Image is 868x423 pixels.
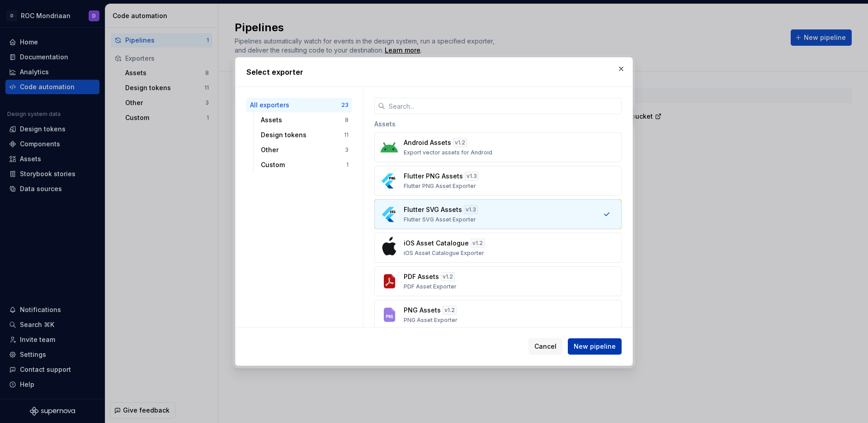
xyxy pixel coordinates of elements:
[404,239,469,248] p: iOS Asset Catalogue
[404,272,439,281] p: PDF Assets
[257,158,352,172] button: Custom1
[404,149,492,156] p: Export vector assets for Android
[441,272,455,281] div: v 1.2
[374,266,622,296] button: PDF Assetsv1.2PDF Asset Exporter
[261,145,345,154] div: Other
[465,172,479,181] div: v 1.3
[257,128,352,142] button: Design tokens11
[261,115,345,125] div: Assets
[345,116,349,124] div: 8
[257,113,352,127] button: Assets8
[464,205,478,214] div: v 1.3
[374,132,622,162] button: Android Assetsv1.2Export vector assets for Android
[471,239,485,248] div: v 1.2
[528,338,562,355] button: Cancel
[534,342,557,351] span: Cancel
[404,317,458,324] p: PNG Asset Exporter
[261,130,344,139] div: Design tokens
[346,161,349,168] div: 1
[404,172,463,181] p: Flutter PNG Assets
[568,338,622,355] button: New pipeline
[404,306,441,315] p: PNG Assets
[404,250,484,257] p: iOS Asset Catalogue Exporter
[246,98,352,112] button: All exporters23
[344,131,349,139] div: 11
[246,67,622,77] h2: Select exporter
[574,342,616,351] span: New pipeline
[443,306,457,315] div: v 1.2
[404,216,476,223] p: Flutter SVG Asset Exporter
[374,166,622,196] button: Flutter PNG Assetsv1.3Flutter PNG Asset Exporter
[404,283,457,290] p: PDF Asset Exporter
[374,300,622,330] button: PNG Assetsv1.2PNG Asset Exporter
[374,199,622,229] button: Flutter SVG Assetsv1.3Flutter SVG Asset Exporter
[385,98,622,114] input: Search...
[404,205,462,214] p: Flutter SVG Assets
[257,143,352,157] button: Other3
[374,114,622,132] div: Assets
[374,233,622,263] button: iOS Asset Cataloguev1.2iOS Asset Catalogue Exporter
[250,101,341,110] div: All exporters
[345,146,349,154] div: 3
[404,138,451,147] p: Android Assets
[341,101,349,109] div: 23
[261,160,346,169] div: Custom
[453,138,467,147] div: v 1.2
[404,183,476,190] p: Flutter PNG Asset Exporter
